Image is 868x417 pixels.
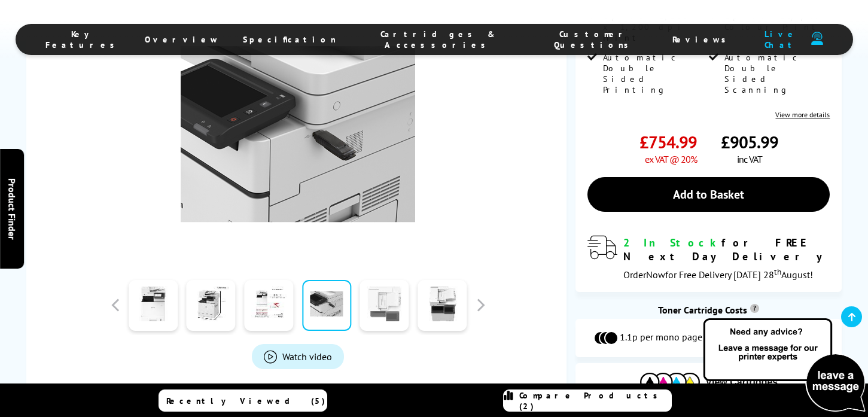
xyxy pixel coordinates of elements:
[623,236,721,249] span: 2 In Stock
[811,32,823,45] img: user-headset-duotone.svg
[623,269,813,281] span: Order for Free Delivery [DATE] 28 August!
[721,131,778,153] span: £905.99
[166,395,325,406] span: Recently Viewed (5)
[645,153,697,165] span: ex VAT @ 20%
[623,236,830,263] div: for FREE Next Day Delivery
[587,177,830,212] a: Add to Basket
[646,269,665,281] span: Now
[575,304,842,316] div: Toner Cartridge Costs
[639,131,697,153] span: £754.99
[587,236,830,280] div: modal_delivery
[503,389,672,412] a: Compare Products (2)
[737,153,762,165] span: inc VAT
[181,17,415,251] img: Thumbnail
[756,29,805,50] span: Live Chat
[45,29,121,50] span: Key Features
[252,344,344,369] a: Product_All_Videos
[584,372,833,392] button: View Cartridges
[145,34,219,45] span: Overview
[672,34,732,45] span: Reviews
[620,331,702,345] span: 1.1p per mono page
[519,390,671,412] span: Compare Products (2)
[750,304,759,313] sup: Cost per page
[360,29,517,50] span: Cartridges & Accessories
[701,316,868,415] img: Open Live Chat window
[282,351,332,363] span: Watch video
[774,266,781,277] sup: th
[775,110,830,119] a: View more details
[603,52,706,95] span: Automatic Double Sided Printing
[540,29,648,50] span: Customer Questions
[243,34,336,45] span: Specification
[640,373,700,391] img: Cartridges
[159,389,327,412] a: Recently Viewed (5)
[724,52,828,95] span: Automatic Double Sided Scanning
[6,178,18,239] span: Product Finder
